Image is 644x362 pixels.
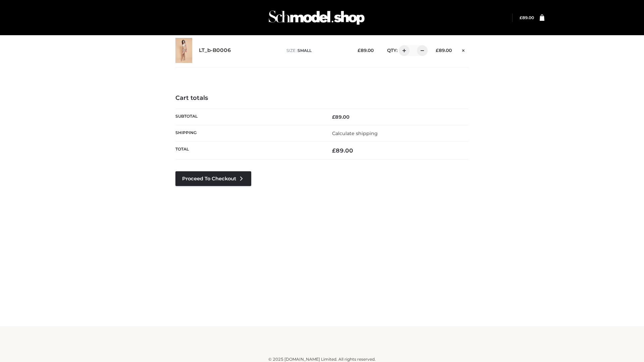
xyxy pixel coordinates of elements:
a: LT_b-B0006 [199,47,231,54]
bdi: 89.00 [436,48,452,53]
bdi: 89.00 [332,114,350,120]
span: £ [332,114,335,120]
span: £ [332,147,336,154]
a: £89.00 [520,15,534,20]
th: Subtotal [175,109,322,125]
span: £ [520,15,522,20]
img: LT_b-B0006 - SMALL [175,38,192,63]
th: Shipping [175,125,322,141]
span: £ [358,48,361,53]
h4: Cart totals [175,95,469,102]
div: QTY: [380,45,425,56]
a: Proceed to Checkout [175,171,251,186]
bdi: 89.00 [520,15,534,20]
span: SMALL [298,48,312,53]
bdi: 89.00 [358,48,374,53]
span: £ [436,48,439,53]
th: Total [175,142,322,160]
p: size : [286,48,347,54]
a: Calculate shipping [332,130,378,136]
bdi: 89.00 [332,147,353,154]
img: Schmodel Admin 964 [266,4,367,31]
a: Remove this item [459,45,469,54]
